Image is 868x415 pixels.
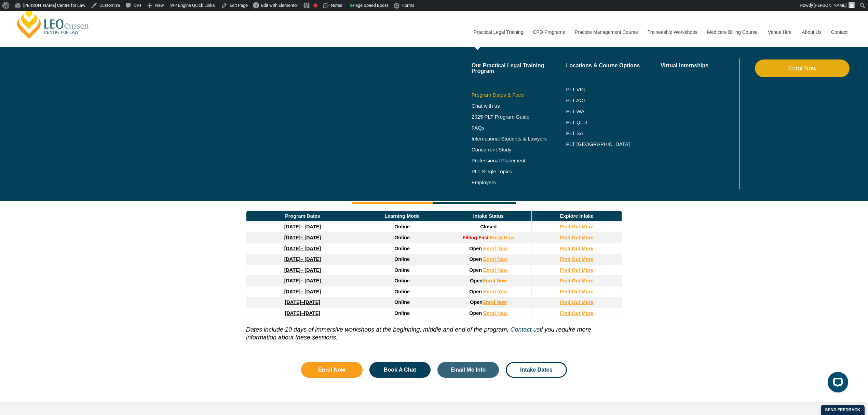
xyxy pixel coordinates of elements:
[642,17,702,47] a: Traineeship Workshops
[469,246,482,251] span: Open
[506,362,567,378] a: Intake Dates
[15,8,91,40] a: [PERSON_NAME] Centre for Law
[285,299,301,305] strong: [DATE]
[560,278,594,283] a: Find Out More
[284,267,321,273] a: [DATE]– [DATE]
[560,299,594,305] a: Find Out More
[566,109,643,114] a: PLT WA
[394,278,410,283] span: Online
[566,131,661,136] a: PLT SA
[313,3,317,8] div: Focus keyphrase not set
[483,256,507,262] a: Enrol Now
[532,211,622,222] td: Explore Intake
[284,235,321,240] a: [DATE]– [DATE]
[445,211,532,222] td: Intake Status
[483,289,507,294] a: Enrol Now
[246,326,508,333] i: Dates include 10 days of immersive workshops at the beginning, middle and end of the program.
[384,367,416,373] span: Book A Chat
[394,224,410,229] span: Online
[472,169,566,174] a: PLT Single Topics
[763,17,797,47] a: Venue Hire
[394,267,410,273] span: Online
[483,246,507,251] a: Enrol Now
[472,147,566,152] a: Concurrent Study
[437,362,499,378] a: Email Me Info
[359,211,445,222] td: Learning Mode
[702,17,763,47] a: Medicare Billing Course
[246,319,622,342] p: if you require more information about these sessions.
[755,59,850,77] a: Enrol Now
[470,299,483,305] span: Open
[246,211,359,222] td: Program Dates
[284,256,321,262] a: [DATE]– [DATE]
[469,17,528,47] a: Practical Legal Training
[480,224,497,229] span: Closed
[483,299,507,305] a: Enrol Now
[369,362,431,378] a: Book A Chat
[566,98,661,103] a: PLT ACT
[560,256,594,262] a: Find Out More
[394,256,410,262] span: Online
[483,310,507,316] a: Enrol Now
[490,235,514,240] a: Enrol Now
[560,289,594,294] a: Find Out More
[472,114,549,120] a: 2025 PLT Program Guide
[566,87,661,92] a: PLT VIC
[472,63,566,74] a: Our Practical Legal Training Program
[394,235,410,240] span: Online
[560,267,594,273] a: Find Out More
[472,136,566,142] a: International Students & Lawyers
[566,120,661,125] a: PLT QLD
[469,289,482,294] span: Open
[285,310,301,316] strong: [DATE]
[560,246,594,251] a: Find Out More
[528,17,569,47] a: CPD Programs
[284,256,301,262] strong: [DATE]
[814,3,846,8] span: [PERSON_NAME]
[284,246,321,251] a: [DATE]– [DATE]
[304,299,320,305] span: [DATE]
[483,267,507,273] a: Enrol Now
[570,17,642,47] a: Practice Management Course
[510,326,540,333] a: Contact us
[284,278,301,283] strong: [DATE]
[483,278,507,283] a: Enrol Now
[560,224,594,229] a: Find Out More
[822,369,851,398] iframe: LiveChat chat widget
[469,310,482,316] span: Open
[472,158,566,163] a: Professional Placement
[450,367,486,373] span: Email Me Info
[661,63,738,68] a: Virtual Internships
[566,63,661,68] a: Locations & Course Options
[472,92,566,98] a: Program Dates & Fees
[394,246,410,251] span: Online
[301,362,363,378] a: Enrol Now
[284,267,301,273] strong: [DATE]
[566,142,661,147] a: PLT [GEOGRAPHIC_DATA]
[797,17,826,47] a: About Us
[284,278,321,283] a: [DATE]– [DATE]
[394,289,410,294] span: Online
[469,267,482,273] span: Open
[463,235,489,240] strong: Filling Fast
[304,310,320,316] span: [DATE]
[472,103,566,109] a: Chat with us
[469,256,482,262] span: Open
[394,299,410,305] span: Online
[318,367,345,373] span: Enrol Now
[472,125,566,131] a: FAQs
[284,224,321,229] a: [DATE]– [DATE]
[560,310,594,316] a: Find Out More
[261,3,298,8] span: Edit with Elementor
[284,246,301,251] strong: [DATE]
[520,367,552,373] span: Intake Dates
[394,310,410,316] span: Online
[560,235,594,240] a: Find Out More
